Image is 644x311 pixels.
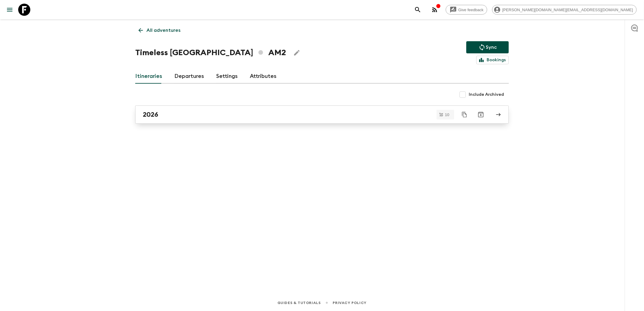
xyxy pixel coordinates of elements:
[476,56,509,64] a: Bookings
[459,109,470,120] button: Duplicate
[455,8,487,12] span: Give feedback
[446,5,487,15] a: Give feedback
[291,47,303,59] button: Edit Adventure Title
[333,299,367,306] a: Privacy Policy
[135,24,184,36] a: All adventures
[174,69,204,84] a: Departures
[469,92,504,98] span: Include Archived
[492,5,637,15] div: [PERSON_NAME][DOMAIN_NAME][EMAIL_ADDRESS][DOMAIN_NAME]
[486,44,497,51] p: Sync
[441,113,453,117] span: 10
[4,4,16,16] button: menu
[466,41,509,53] button: Sync adventure departures to the booking engine
[277,299,321,306] a: Guides & Tutorials
[216,69,238,84] a: Settings
[135,69,162,84] a: Itineraries
[499,8,636,12] span: [PERSON_NAME][DOMAIN_NAME][EMAIL_ADDRESS][DOMAIN_NAME]
[135,47,286,59] h1: Timeless [GEOGRAPHIC_DATA] AM2
[412,4,424,16] button: search adventures
[135,105,509,124] a: 2026
[146,27,180,34] p: All adventures
[250,69,277,84] a: Attributes
[143,111,158,119] h2: 2026
[475,109,487,121] button: Archive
